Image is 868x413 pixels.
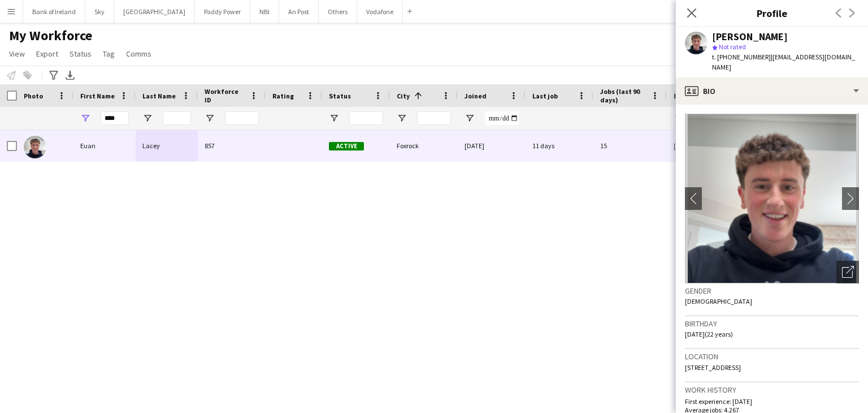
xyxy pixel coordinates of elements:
[685,297,752,306] span: [DEMOGRAPHIC_DATA]
[685,363,741,372] span: [STREET_ADDRESS]
[225,111,259,125] input: Workforce ID Filter Input
[126,49,151,59] span: Comms
[47,68,60,82] app-action-btn: Advanced filters
[65,46,96,61] a: Status
[70,49,92,59] span: Status
[390,130,458,161] div: Foxrock
[676,6,868,20] h3: Profile
[465,92,487,100] span: Joined
[114,1,195,23] button: [GEOGRAPHIC_DATA]
[836,261,859,283] div: Open photos pop-in
[329,92,351,100] span: Status
[198,130,266,161] div: 857
[685,385,859,395] h3: Work history
[685,319,859,329] h3: Birthday
[712,53,771,61] span: t. [PHONE_NUMBER]
[5,46,29,61] a: View
[195,1,250,23] button: Paddy Power
[279,1,319,23] button: An Post
[397,113,407,123] button: Open Filter Menu
[205,113,215,123] button: Open Filter Menu
[142,92,176,100] span: Last Name
[24,136,46,158] img: Euan Lacey
[163,111,191,125] input: Last Name Filter Input
[272,92,294,100] span: Rating
[485,111,519,125] input: Joined Filter Input
[85,1,114,23] button: Sky
[205,87,245,104] span: Workforce ID
[80,92,115,100] span: First Name
[329,142,364,150] span: Active
[136,130,198,161] div: Lacey
[329,113,339,123] button: Open Filter Menu
[685,351,859,362] h3: Location
[142,113,153,123] button: Open Filter Menu
[685,286,859,296] h3: Gender
[712,53,855,71] span: | [EMAIL_ADDRESS][DOMAIN_NAME]
[319,1,357,23] button: Others
[600,87,646,104] span: Jobs (last 90 days)
[357,1,403,23] button: Vodafone
[73,130,136,161] div: Euan
[712,32,788,42] div: [PERSON_NAME]
[24,92,43,100] span: Photo
[417,111,451,125] input: City Filter Input
[9,27,92,44] span: My Workforce
[593,130,667,161] div: 15
[674,92,692,100] span: Email
[103,49,115,59] span: Tag
[685,397,859,406] p: First experience: [DATE]
[719,42,746,51] span: Not rated
[63,68,77,82] app-action-btn: Export XLSX
[9,49,25,59] span: View
[526,130,593,161] div: 11 days
[349,111,383,125] input: Status Filter Input
[676,78,868,105] div: Bio
[458,130,526,161] div: [DATE]
[121,46,156,61] a: Comms
[80,113,90,123] button: Open Filter Menu
[532,92,558,100] span: Last job
[685,330,733,338] span: [DATE] (22 years)
[32,46,63,61] a: Export
[685,114,859,283] img: Crew avatar or photo
[36,49,58,59] span: Export
[250,1,279,23] button: NBI
[23,1,85,23] button: Bank of Ireland
[98,46,119,61] a: Tag
[465,113,475,123] button: Open Filter Menu
[101,111,129,125] input: First Name Filter Input
[674,113,684,123] button: Open Filter Menu
[397,92,410,100] span: City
